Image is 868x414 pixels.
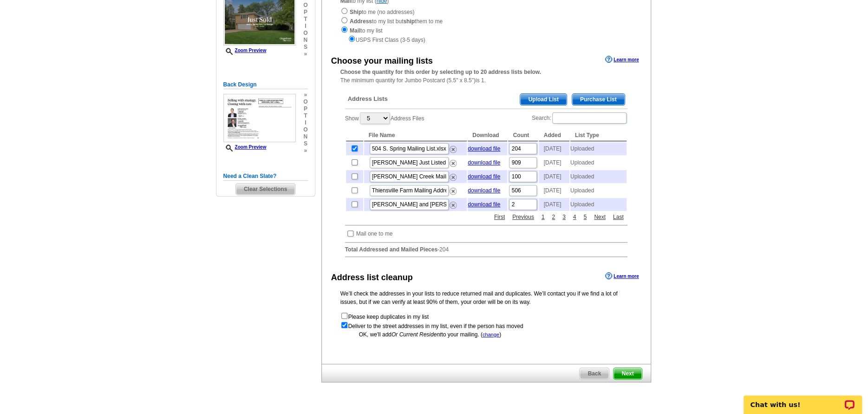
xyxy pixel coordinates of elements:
img: small-thumb.jpg [223,94,296,142]
a: Learn more [605,272,639,280]
label: Show Address Files [345,112,424,125]
span: t [303,112,307,119]
img: delete.png [450,174,457,181]
a: Zoom Preview [223,48,267,53]
a: 2 [549,213,557,221]
h5: Back Design [223,80,308,89]
label: Search: [532,112,627,125]
span: p [303,9,307,16]
td: [DATE] [539,198,569,211]
input: Search: [552,112,627,124]
a: 5 [581,213,589,221]
td: Mail one to me [356,229,393,238]
span: i [303,119,307,126]
span: » [303,51,307,58]
span: i [303,23,307,30]
td: [DATE] [539,170,569,183]
div: to me (no addresses) to my list but them to me to my list [340,7,632,44]
span: 204 [439,246,449,253]
form: Please keep duplicates in my list Deliver to the street addresses in my list, even if the person ... [340,312,632,330]
a: 3 [560,213,568,221]
th: Download [468,130,507,141]
span: o [303,99,307,105]
select: ShowAddress Files [360,112,390,124]
div: OK, we'll add to your mailing. ( ) [340,330,632,339]
td: Uploaded [570,170,627,183]
strong: Address [350,18,372,25]
span: » [303,92,307,99]
a: Remove this list [450,200,457,206]
a: download file [468,159,500,166]
iframe: LiveChat chat widget [737,385,868,414]
strong: ship [403,18,415,25]
td: [DATE] [539,184,569,197]
a: Back [579,368,609,380]
a: change [483,332,499,337]
span: n [303,133,307,140]
a: Learn more [605,56,639,63]
th: List Type [570,130,627,141]
strong: Mail [350,27,360,34]
th: File Name [364,130,467,141]
a: 1 [539,213,547,221]
span: o [303,30,307,37]
td: Uploaded [570,156,627,169]
span: s [303,44,307,51]
span: n [303,37,307,44]
strong: Ship [350,9,362,15]
td: Uploaded [570,184,627,197]
a: Last [611,213,626,221]
span: Upload List [520,94,566,105]
a: Remove this list [450,172,457,178]
td: Uploaded [570,142,627,155]
th: Added [539,130,569,141]
p: We’ll check the addresses in your lists to reduce returned mail and duplicates. We’ll contact you... [340,289,632,306]
a: Remove this list [450,186,457,192]
span: p [303,105,307,112]
td: [DATE] [539,142,569,155]
span: Purchase List [572,94,625,105]
th: Count [508,130,538,141]
div: Address list cleanup [331,271,413,284]
img: delete.png [450,202,457,209]
span: Next [613,368,641,379]
span: t [303,16,307,23]
a: Remove this list [450,144,457,151]
strong: Choose the quantity for this order by selecting up to 20 address lists below. [340,69,541,75]
span: o [303,126,307,133]
a: download file [468,187,500,194]
span: s [303,140,307,147]
img: delete.png [450,188,457,195]
span: Address Lists [348,95,388,103]
span: o [303,2,307,9]
span: Back [580,368,609,379]
div: - [340,86,632,264]
img: delete.png [450,160,457,167]
a: First [492,213,507,221]
div: Choose your mailing lists [331,55,433,67]
div: The minimum quantity for Jumbo Postcard (5.5" x 8.5")is 1. [322,68,651,85]
a: 4 [571,213,579,221]
span: Or Current Resident [392,331,441,338]
a: download file [468,145,500,152]
a: Zoom Preview [223,145,267,150]
h5: Need a Clean Slate? [223,172,308,181]
a: download file [468,201,500,208]
td: [DATE] [539,156,569,169]
div: USPS First Class (3-5 days) [340,35,632,44]
a: Remove this list [450,158,457,164]
strong: Total Addressed and Mailed Pieces [345,246,437,253]
span: » [303,147,307,154]
a: Previous [510,213,536,221]
td: Uploaded [570,198,627,211]
a: download file [468,173,500,180]
img: delete.png [450,146,457,153]
a: Next [592,213,608,221]
span: Clear Selections [236,184,295,195]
